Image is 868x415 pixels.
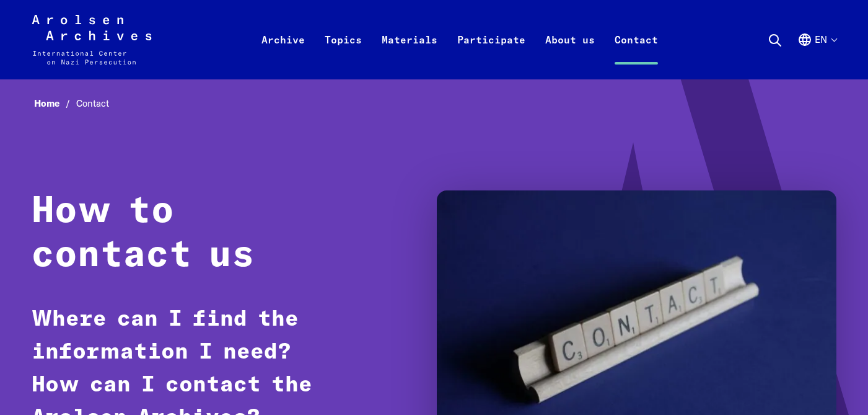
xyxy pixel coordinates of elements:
a: Home [34,97,76,109]
a: Materials [372,30,447,79]
span: Contact [76,97,109,109]
a: Archive [252,30,315,79]
nav: Primary [252,15,668,65]
strong: How to contact us [32,194,255,274]
a: About us [535,30,605,79]
a: Contact [605,30,668,79]
nav: Breadcrumb [32,94,837,113]
button: English, language selection [797,32,836,77]
a: Topics [315,30,372,79]
a: Participate [447,30,535,79]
